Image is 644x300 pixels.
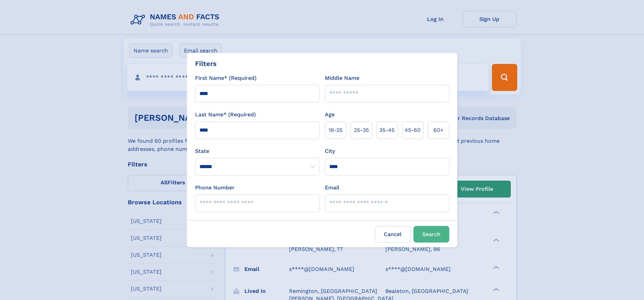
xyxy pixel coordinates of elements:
label: First Name* (Required) [195,74,257,82]
span: 18‑25 [329,126,342,134]
span: 25‑35 [354,126,369,134]
div: Filters [195,59,217,69]
span: 45‑60 [405,126,421,134]
label: State [195,147,319,155]
span: 35‑45 [379,126,395,134]
label: Phone Number [195,184,235,192]
label: Middle Name [325,74,359,82]
label: Age [325,111,335,119]
label: City [325,147,335,155]
span: 60+ [433,126,444,134]
button: Search [413,226,449,243]
label: Email [325,184,339,192]
label: Cancel [375,226,411,243]
label: Last Name* (Required) [195,111,256,119]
